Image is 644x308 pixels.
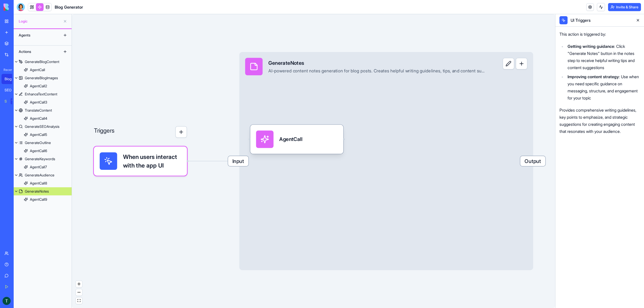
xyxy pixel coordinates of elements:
button: Invite & Share [608,3,641,11]
div: AgentCall6 [30,148,47,153]
div: UI Triggers [570,17,632,23]
span: Logic [19,19,61,24]
div: AgentCall [279,136,302,143]
div: AI-powered content notes generation for blog posts. Creates helpful writing guidelines, tips, and... [268,68,487,74]
a: AgentCall5 [14,131,72,139]
button: zoom in [76,281,82,288]
a: AgentCall6 [14,147,72,155]
a: TranslateContent [14,106,72,114]
div: SEO Authority Builder [5,88,19,93]
div: TRY [11,98,19,104]
a: Blog Generator [2,74,22,84]
div: AgentCall8 [30,181,47,186]
div: Agents [16,31,57,39]
div: GenerateNotes [25,189,49,194]
span: Recent [2,68,12,72]
a: GenerateSEOAnalysis [14,122,72,131]
div: Actions [16,48,57,56]
div: GenerateSEOAnalysis [25,124,59,129]
div: Social Media Content Generator [5,99,7,104]
div: GenerateAudience [25,173,54,178]
a: AgentCall7 [14,163,72,171]
div: AgentCall4 [30,116,47,121]
a: AgentCall3 [14,98,72,106]
strong: Improving content strategy [568,74,619,79]
div: GenerateBlogImages [25,75,58,80]
div: AgentCall7 [30,165,47,170]
div: AgentCall [30,67,45,72]
div: Triggers [94,103,187,176]
a: GenerateOutline [14,139,72,147]
img: logo [4,4,35,11]
div: TranslateContent [25,108,52,113]
span: Blog Generator [55,4,83,10]
a: AgentCall [14,66,72,74]
div: AgentCall [250,125,344,154]
a: GenerateBlogContent [14,58,72,66]
li: : Use when you need specific guidance on messaging, structure, and engagement for your topic [566,73,640,101]
a: SEO Authority Builder [2,85,22,95]
span: Output [520,156,545,166]
p: Triggers [94,126,115,138]
a: Social Media Content GeneratorTRY [2,96,22,106]
div: AgentCall5 [30,132,47,137]
a: GenerateKeywords [14,155,72,163]
div: Blog Generator [5,76,19,81]
div: AgentCall2 [30,84,47,89]
div: InputGenerateNotesAI-powered content notes generation for blog posts. Creates helpful writing gui... [239,52,533,270]
div: GenerateBlogContent [25,59,59,64]
a: AgentCall9 [14,195,72,203]
div: GenerateOutline [25,140,51,145]
a: GenerateAudience [14,171,72,179]
img: ACg8ocKr-FuyXX6OhFMe-xkgB64w6KLXe8eXLlH0TyzbprXPLifrSQ=s96-c [3,297,11,305]
a: GenerateBlogImages [14,74,72,82]
li: : Click "Generate Notes" button in the notes step to receive helpful writing tips and content sug... [566,43,640,71]
button: fit view [76,297,82,304]
button: zoom out [76,289,82,296]
div: GenerateKeywords [25,156,55,161]
a: AgentCall4 [14,114,72,122]
div: EnhanceTextContent [25,92,57,97]
strong: Getting writing guidance [568,44,614,49]
span: When users interact with the app UI [123,152,181,170]
div: AgentCall3 [30,100,47,105]
a: GenerateNotes [14,187,72,195]
p: Provides comprehensive writing guidelines, key points to emphasize, and strategic suggestions for... [559,107,640,135]
a: AgentCall2 [14,82,72,90]
div: When users interact with the app UI [94,147,187,176]
div: GenerateNotes [268,59,487,67]
div: AgentCall9 [30,197,47,202]
a: EnhanceTextContent [14,90,72,98]
span: Input [228,156,248,166]
p: This action is triggered by: [559,31,640,38]
a: AgentCall8 [14,179,72,187]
